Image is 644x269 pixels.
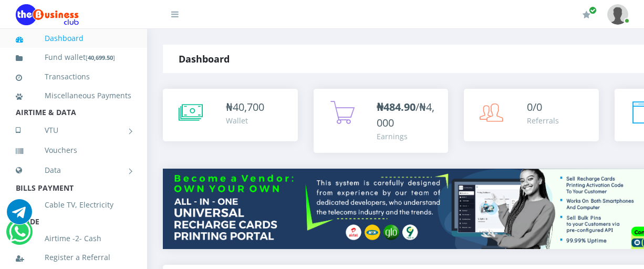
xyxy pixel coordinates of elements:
a: 0/0 Referrals [464,89,599,141]
a: Miscellaneous Payments [16,84,131,108]
b: 40,699.50 [88,54,113,61]
a: Airtime -2- Cash [16,226,131,251]
i: Renew/Upgrade Subscription [583,11,590,19]
a: ₦484.90/₦4,000 Earnings [314,89,449,153]
img: User [607,4,628,25]
a: VTU [16,117,131,143]
b: ₦484.90 [377,100,416,114]
span: 40,700 [233,100,264,114]
small: [ ] [86,54,115,61]
a: Vouchers [16,138,131,162]
a: Dashboard [16,26,131,50]
span: Renew/Upgrade Subscription [589,6,597,14]
a: Fund wallet[40,699.50] [16,45,131,70]
div: ₦ [226,99,264,115]
div: Referrals [527,115,559,126]
a: Chat for support [9,227,30,244]
span: 0/0 [527,100,542,114]
a: Cable TV, Electricity [16,193,131,217]
strong: Dashboard [179,53,230,65]
div: Earnings [377,131,438,142]
a: Transactions [16,65,131,89]
a: ₦40,700 Wallet [163,89,298,141]
img: Logo [16,4,79,25]
a: Chat for support [7,207,32,224]
span: /₦4,000 [377,100,434,130]
div: Wallet [226,115,264,126]
a: Data [16,157,131,183]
